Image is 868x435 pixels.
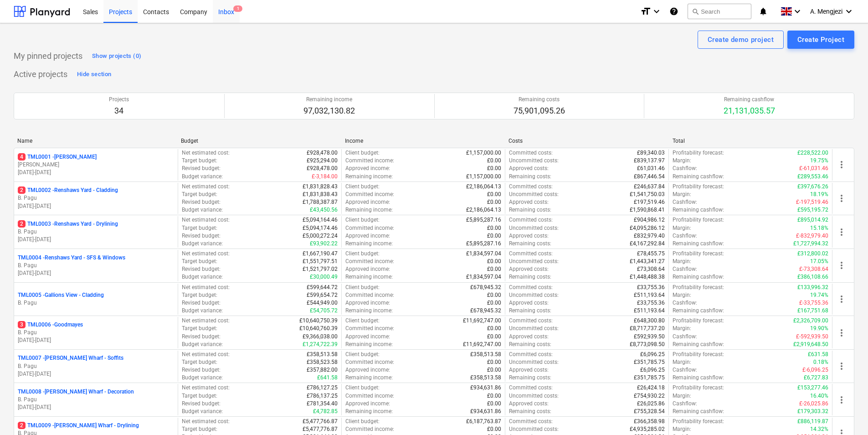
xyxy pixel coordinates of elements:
[345,173,393,181] p: Remaining income :
[836,159,847,170] span: more_vert
[466,273,501,281] p: £1,834,597.04
[345,258,394,265] p: Committed income :
[509,291,559,299] p: Uncommitted costs :
[673,149,724,157] p: Profitability forecast :
[463,317,501,325] p: £11,692,747.00
[466,240,501,248] p: £5,895,287.16
[470,351,501,358] p: £358,513.58
[18,269,174,277] p: [DATE] - [DATE]
[470,284,501,291] p: £678,945.32
[345,165,390,172] p: Approved income :
[509,232,549,240] p: Approved costs :
[509,366,549,374] p: Approved costs :
[345,149,380,157] p: Client budget :
[303,265,338,273] p: £1,521,797.02
[466,206,501,214] p: £2,186,064.13
[182,325,217,332] p: Target budget :
[793,317,828,325] p: £2,326,709.00
[509,157,559,165] p: Uncommitted costs :
[630,341,665,348] p: £8,773,098.50
[303,232,338,240] p: £5,000,272.24
[487,198,501,206] p: £0.00
[345,325,394,332] p: Committed income :
[18,220,118,228] p: TML0003 - Renshaws Yard - Drylining
[688,4,751,19] button: Search
[673,325,691,332] p: Margin :
[673,173,724,181] p: Remaining cashflow :
[634,358,665,366] p: £351,785.75
[182,232,221,240] p: Revised budget :
[487,224,501,232] p: £0.00
[836,193,847,204] span: more_vert
[487,165,501,172] p: £0.00
[466,183,501,191] p: £2,186,064.13
[509,299,549,307] p: Approved costs :
[797,307,828,315] p: £167,751.68
[466,149,501,157] p: £1,157,000.00
[18,321,174,344] div: 3TML0006 -GoodmayesB. Pagu[DATE]-[DATE]
[345,351,380,358] p: Client budget :
[509,307,551,315] p: Remaining costs :
[310,273,338,281] p: £30,000.49
[18,321,83,329] p: TML0006 - Goodmayes
[303,250,338,258] p: £1,667,190.47
[673,258,691,265] p: Margin :
[810,8,842,15] span: A. Mengjezi
[836,227,847,238] span: more_vert
[673,265,697,273] p: Cashflow :
[630,273,665,281] p: £1,448,488.38
[109,105,129,116] p: 34
[182,191,217,198] p: Target budget :
[634,183,665,191] p: £246,637.84
[303,333,338,341] p: £9,366,038.00
[509,317,553,325] p: Committed costs :
[182,366,221,374] p: Revised budget :
[18,321,26,328] span: 3
[181,138,337,144] div: Budget
[509,258,559,265] p: Uncommitted costs :
[310,307,338,315] p: £54,705.72
[487,157,501,165] p: £0.00
[182,198,221,206] p: Revised budget :
[509,341,551,348] p: Remaining costs :
[182,317,230,325] p: Net estimated cost :
[630,206,665,214] p: £1,590,868.41
[634,317,665,325] p: £648,300.80
[509,284,553,291] p: Committed costs :
[345,240,393,248] p: Remaining income :
[509,183,553,191] p: Committed costs :
[509,165,549,172] p: Approved costs :
[182,240,223,248] p: Budget variance :
[310,206,338,214] p: £43,450.56
[303,105,355,116] p: 97,032,130.82
[299,325,338,332] p: £10,640,760.39
[810,258,828,265] p: 17.05%
[673,165,697,172] p: Cashflow :
[487,265,501,273] p: £0.00
[14,51,82,62] p: My pinned projects
[509,216,553,224] p: Committed costs :
[640,6,651,17] i: format_size
[797,216,828,224] p: £895,014.92
[182,273,223,281] p: Budget variance :
[509,191,559,198] p: Uncommitted costs :
[345,157,394,165] p: Committed income :
[799,299,828,307] p: £-33,755.36
[18,169,174,176] p: [DATE] - [DATE]
[630,224,665,232] p: £4,095,286.12
[724,96,775,104] p: Remaining cashflow
[836,361,847,372] span: more_vert
[810,325,828,332] p: 19.90%
[345,341,393,348] p: Remaining income :
[797,206,828,214] p: £595,195.72
[18,153,174,176] div: 4TML0001 -[PERSON_NAME][PERSON_NAME][DATE]-[DATE]
[307,291,338,299] p: £599,654.72
[345,299,390,307] p: Approved income :
[303,216,338,224] p: £5,094,164.46
[18,422,26,429] span: 2
[634,307,665,315] p: £511,193.64
[487,333,501,341] p: £0.00
[509,250,553,258] p: Committed costs :
[307,358,338,366] p: £358,523.58
[345,232,390,240] p: Approved income :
